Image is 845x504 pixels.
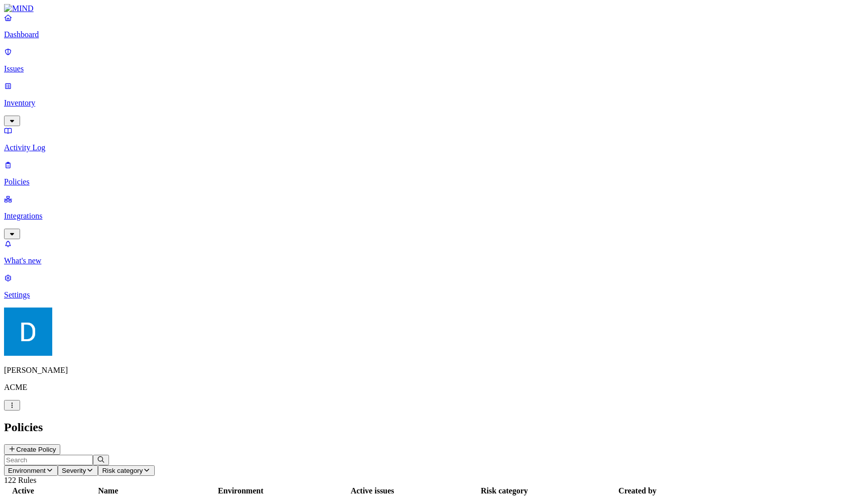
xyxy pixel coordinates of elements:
div: Created by [572,486,703,495]
span: Severity [62,467,86,474]
span: Risk category [102,467,143,474]
div: Active [6,486,41,495]
a: Dashboard [4,13,841,39]
p: [PERSON_NAME] [4,366,841,375]
a: Issues [4,47,841,73]
a: Inventory [4,81,841,125]
a: Activity Log [4,126,841,152]
span: 122 Rules [4,476,36,484]
p: Integrations [4,212,841,221]
a: What's new [4,239,841,265]
div: Risk category [439,486,570,495]
a: Integrations [4,194,841,238]
p: Dashboard [4,30,841,39]
div: Environment [176,486,306,495]
p: Inventory [4,98,841,108]
p: What's new [4,256,841,265]
h2: Policies [4,421,841,434]
img: Daniel Golshani [4,308,52,356]
p: Issues [4,64,841,73]
button: Create Policy [4,444,60,455]
a: Settings [4,273,841,299]
p: ACME [4,383,841,392]
a: Policies [4,160,841,186]
img: MIND [4,4,34,13]
div: Active issues [308,486,437,495]
p: Activity Log [4,143,841,152]
div: Name [43,486,174,495]
input: Search [4,455,93,465]
a: MIND [4,4,841,13]
p: Policies [4,177,841,186]
span: Environment [8,467,46,474]
p: Settings [4,290,841,299]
